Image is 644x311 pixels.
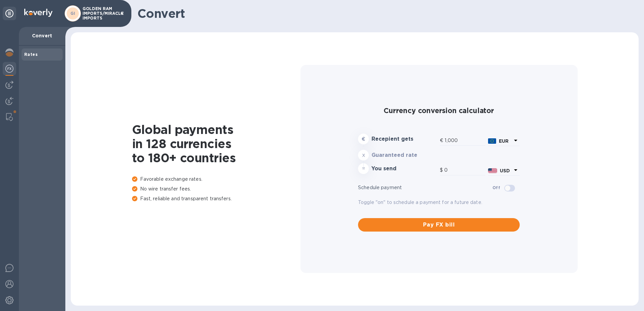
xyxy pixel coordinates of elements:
[372,136,437,142] h3: Recepient gets
[358,106,520,115] h2: Currency conversion calculator
[358,163,369,174] div: =
[358,184,492,191] p: Schedule payment
[132,176,300,183] p: Favorable exchange rates.
[372,152,437,159] h3: Guaranteed rate
[372,166,437,172] h3: You send
[358,150,369,161] div: x
[132,185,300,193] p: No wire transfer fees.
[132,123,300,165] h1: Global payments in 128 currencies to 180+ countries
[500,168,510,173] b: USD
[70,11,75,16] b: GI
[440,165,444,175] div: $
[3,7,16,20] div: Unpin categories
[132,195,300,202] p: Fast, reliable and transparent transfers.
[444,165,485,175] input: Amount
[440,136,445,146] div: €
[5,65,13,73] img: Foreign exchange
[363,221,514,229] span: Pay FX bill
[83,6,116,21] p: GOLDEN RAM IMPORTS/MIRACLE IMPORTS
[492,185,500,190] b: Off
[24,32,60,39] p: Convert
[24,52,38,57] b: Rates
[445,136,485,146] input: Amount
[358,199,520,206] p: Toggle "on" to schedule a payment for a future date.
[24,9,53,17] img: Logo
[137,6,633,21] h1: Convert
[358,218,520,232] button: Pay FX bill
[499,138,509,144] b: EUR
[488,168,497,173] img: USD
[362,136,365,142] strong: €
